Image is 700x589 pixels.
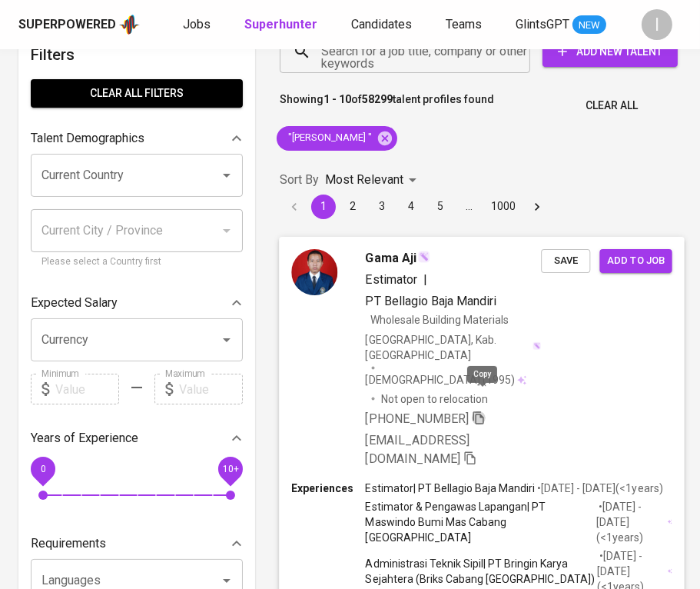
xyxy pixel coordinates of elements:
input: Value [179,374,243,404]
p: Not open to relocation [381,391,488,406]
p: Years of Experience [31,429,138,448]
span: NEW [572,18,606,33]
div: … [457,198,482,214]
button: Go to page 5 [428,195,453,219]
button: page 1 [311,195,336,219]
img: magic_wand.svg [532,341,541,350]
span: Clear All filters [43,84,231,103]
span: | [423,271,427,289]
button: Go to page 3 [370,195,394,219]
span: [PHONE_NUMBER] [366,411,469,425]
a: GlintsGPT NEW [516,15,606,35]
p: Estimator | PT Bellagio Baja Mandiri [366,480,536,495]
span: GlintsGPT [516,17,569,32]
a: Jobs [183,15,214,35]
p: • [DATE] - [DATE] ( <1 years ) [535,480,662,495]
span: Estimator [366,272,417,287]
button: Go to page 2 [340,195,365,219]
p: • [DATE] - [DATE] ( <1 years ) [596,499,665,545]
span: "[PERSON_NAME] " [277,131,381,145]
p: Expected Salary [31,294,118,312]
span: PT Bellagio Baja Mandiri [366,294,497,308]
p: Requirements [31,534,106,553]
span: 0 [40,464,45,474]
button: Save [541,248,590,272]
div: "[PERSON_NAME] " [277,126,397,151]
p: Estimator & Pengawas Lapangan | PT Maswindo Bumi Mas Cabang [GEOGRAPHIC_DATA] [366,499,597,545]
button: Clear All [579,92,644,120]
img: app logo [119,13,140,36]
span: Wholesale Building Materials [370,314,509,326]
a: Candidates [351,15,415,35]
a: Superpoweredapp logo [18,13,140,36]
span: Clear All [586,96,638,115]
p: Administrasi Teknik Sipil | PT Bringin Karya Sejahtera (Briks Cabang [GEOGRAPHIC_DATA]) [366,556,597,587]
a: Superhunter [244,15,320,35]
button: Go to page 4 [399,195,423,219]
input: Value [55,374,119,404]
div: Superpowered [18,16,116,34]
p: Talent Demographics [31,129,144,148]
span: Candidates [351,17,412,32]
span: Teams [446,17,482,32]
b: Superhunter [244,17,317,32]
button: Open [216,329,237,351]
button: Open [216,165,237,186]
span: Add New Talent [555,42,665,62]
div: Expected Salary [31,288,243,318]
p: Experiences [291,480,365,495]
p: Showing of talent profiles found [280,92,494,120]
button: Add to job [599,248,672,272]
span: Add to job [607,251,664,269]
b: 58299 [362,93,393,105]
h6: Filters [31,42,243,67]
div: Requirements [31,528,243,559]
span: Gama Aji [366,248,416,267]
img: 94b600a34f1b5f6124c8a186bef2ffcc.jpg [291,248,337,294]
div: (1995) [366,372,527,388]
div: I [642,9,672,40]
p: Please select a Country first [41,255,232,270]
div: [GEOGRAPHIC_DATA], Kab. [GEOGRAPHIC_DATA] [366,332,542,363]
button: Clear All filters [31,79,243,108]
span: 10+ [222,464,238,474]
span: Save [549,251,582,269]
div: Talent Demographics [31,123,243,154]
img: magic_wand.svg [418,251,430,263]
button: Add New Talent [542,36,678,67]
a: Teams [446,15,485,35]
button: Go to page 1000 [486,195,520,219]
span: Jobs [183,17,211,32]
span: [EMAIL_ADDRESS][DOMAIN_NAME] [366,432,469,465]
div: Years of Experience [31,423,243,454]
nav: pagination navigation [280,195,552,219]
p: Most Relevant [325,171,403,189]
button: Go to next page [525,195,549,219]
div: Most Relevant [325,166,422,195]
p: Sort By [280,171,319,189]
span: [DEMOGRAPHIC_DATA] [366,372,483,388]
b: 1 - 10 [323,93,351,105]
